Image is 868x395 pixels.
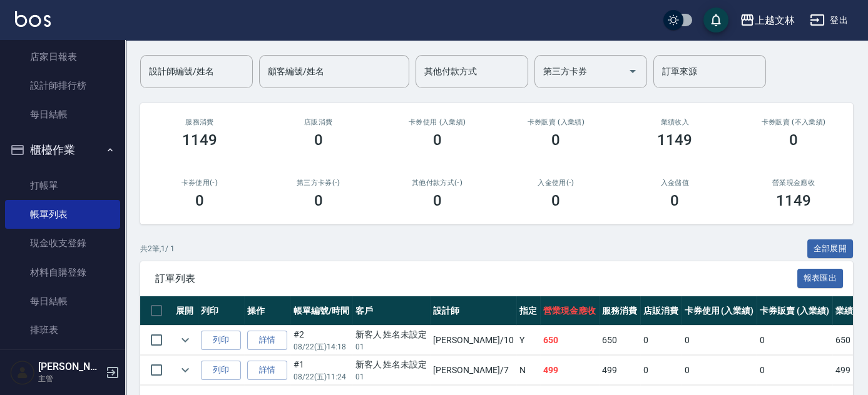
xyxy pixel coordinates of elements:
a: 現場電腦打卡 [5,344,120,373]
p: 主管 [38,373,102,384]
h3: 服務消費 [155,118,244,126]
h3: 0 [195,192,204,209]
h3: 1149 [657,131,692,149]
td: 0 [757,326,832,355]
td: 0 [757,356,832,385]
button: 報表匯出 [797,269,844,288]
a: 設計師排行榜 [5,71,120,100]
button: 登出 [805,9,853,32]
h2: 卡券使用(-) [155,179,244,187]
div: 新客人 姓名未設定 [355,328,427,341]
a: 排班表 [5,316,120,344]
h3: 0 [314,192,323,209]
h3: 0 [789,131,798,149]
td: 650 [540,326,599,355]
a: 材料自購登錄 [5,258,120,287]
p: 08/22 (五) 11:24 [294,371,349,382]
td: [PERSON_NAME] /7 [430,356,516,385]
th: 帳單編號/時間 [290,296,352,326]
th: 店販消費 [640,296,682,326]
button: 上越文林 [735,7,800,33]
td: 0 [640,356,682,385]
img: Logo [15,11,51,27]
h2: 入金儲值 [630,179,719,187]
td: #2 [290,326,352,355]
th: 服務消費 [599,296,640,326]
th: 列印 [198,296,244,326]
h3: 1149 [776,192,811,209]
h2: 其他付款方式(-) [393,179,482,187]
h2: 業績收入 [630,118,719,126]
th: 卡券販賣 (入業績) [757,296,832,326]
a: 詳情 [247,361,287,380]
th: 展開 [173,296,198,326]
td: 0 [682,356,757,385]
button: expand row [176,331,195,349]
h2: 卡券販賣 (不入業績) [749,118,838,126]
th: 指定 [516,296,540,326]
a: 帳單列表 [5,200,120,229]
a: 現金收支登錄 [5,229,120,257]
button: 列印 [201,361,241,380]
p: 08/22 (五) 14:18 [294,341,349,352]
a: 打帳單 [5,171,120,200]
span: 訂單列表 [155,272,797,285]
td: [PERSON_NAME] /10 [430,326,516,355]
td: N [516,356,540,385]
th: 操作 [244,296,290,326]
a: 報表匯出 [797,272,844,284]
a: 詳情 [247,331,287,350]
button: 櫃檯作業 [5,134,120,166]
a: 每日結帳 [5,100,120,129]
h3: 0 [551,131,560,149]
h3: 0 [551,192,560,209]
th: 營業現金應收 [540,296,599,326]
button: expand row [176,361,195,379]
td: #1 [290,356,352,385]
a: 每日結帳 [5,287,120,316]
p: 共 2 筆, 1 / 1 [140,243,175,254]
h3: 0 [314,131,323,149]
h2: 營業現金應收 [749,179,838,187]
button: save [703,7,728,32]
td: 499 [599,356,640,385]
h3: 0 [433,131,442,149]
p: 01 [355,341,427,352]
h2: 卡券使用 (入業績) [393,118,482,126]
h3: 0 [670,192,679,209]
th: 設計師 [430,296,516,326]
button: Open [623,61,643,81]
h2: 第三方卡券(-) [274,179,363,187]
h3: 1149 [182,131,217,149]
img: Person [10,360,35,385]
td: 650 [599,326,640,355]
a: 店家日報表 [5,42,120,71]
h2: 店販消費 [274,118,363,126]
th: 卡券使用 (入業績) [682,296,757,326]
h2: 卡券販賣 (入業績) [511,118,600,126]
td: 0 [682,326,757,355]
td: Y [516,326,540,355]
div: 上越文林 [755,12,795,28]
h3: 0 [433,192,442,209]
th: 客戶 [352,296,431,326]
button: 全部展開 [807,239,854,259]
h2: 入金使用(-) [511,179,600,187]
td: 499 [540,356,599,385]
button: 列印 [201,331,241,350]
div: 新客人 姓名未設定 [355,358,427,371]
td: 0 [640,326,682,355]
p: 01 [355,371,427,382]
h5: [PERSON_NAME] [38,361,102,373]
